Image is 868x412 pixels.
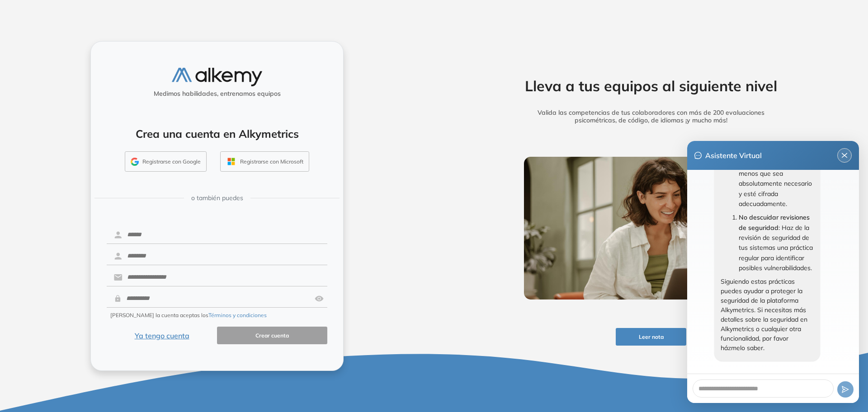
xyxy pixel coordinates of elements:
button: Leer nota [616,328,686,346]
button: Crear cuenta [217,327,327,344]
button: Registrarse con Microsoft [220,151,309,172]
span: Asistente Virtual [705,150,762,161]
span: : Haz de la revisión de seguridad de tus sistemas una práctica regular para identificar posibles ... [739,224,813,272]
button: send [837,381,854,398]
button: Registrarse con Google [125,151,207,172]
h5: Medimos habilidades, entrenamos equipos [94,90,340,98]
button: Ya tengo cuenta [107,327,217,344]
span: close [841,149,848,162]
img: GMAIL_ICON [131,158,139,166]
button: Términos y condiciones [208,311,267,319]
span: Siguiendo estas prácticas puedes ayudar a proteger la seguridad de la plataforma Alkymetrics. Si ... [721,277,807,352]
h2: Lleva a tus equipos al siguiente nivel [510,77,792,94]
img: OUTLOOK_ICON [226,156,236,167]
button: close [837,148,852,163]
img: asd [315,290,324,307]
img: img-more-info [524,157,778,300]
span: message [694,152,702,159]
img: logo-alkemy [172,68,262,86]
span: [PERSON_NAME] la cuenta aceptas los [110,311,267,319]
span: : No compartas información sensible o confidencial a menos que sea absolutamente necesario y esté... [739,139,812,208]
h5: Valida las competencias de tus colaboradores con más de 200 evaluaciones psicométricas, de código... [510,109,792,124]
h4: Crea una cuenta en Alkymetrics [103,127,331,140]
strong: No descuidar revisiones de seguridad [739,213,810,231]
span: o también puedes [191,193,243,203]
